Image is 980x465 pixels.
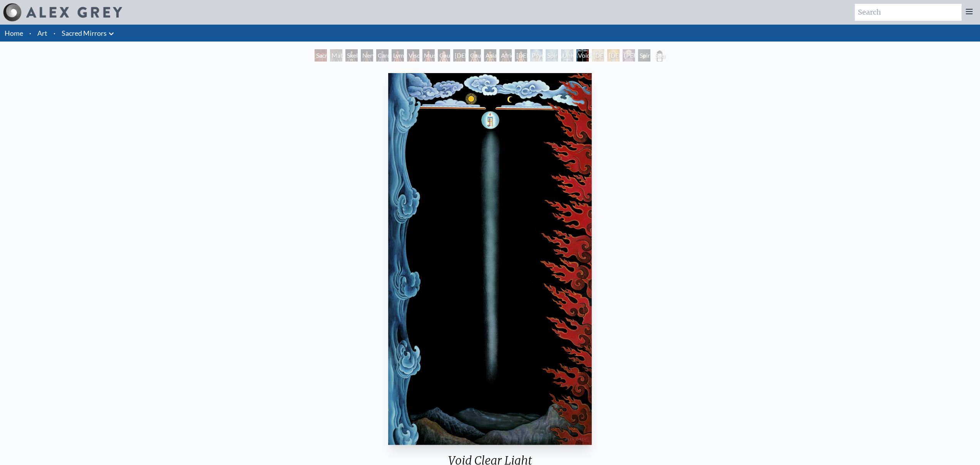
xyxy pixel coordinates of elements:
div: Void Clear Light [576,49,589,62]
div: [DEMOGRAPHIC_DATA] [592,49,604,62]
div: Asian Man [484,49,496,62]
div: Spiritual Energy System [546,49,558,62]
img: 17-Void-Clear-Light-1982-Alex-Grey-watermarked.jpg [388,73,592,445]
div: [DEMOGRAPHIC_DATA] Woman [453,49,466,62]
div: [DEMOGRAPHIC_DATA] [607,49,620,62]
input: Search [855,4,962,21]
div: Nervous System [361,49,373,62]
div: Muscle System [422,49,435,62]
div: Caucasian Woman [438,49,450,62]
div: Caucasian Man [469,49,481,62]
div: African Man [499,49,512,62]
div: [PERSON_NAME] [623,49,635,62]
a: Home [5,29,23,37]
div: Skeletal System [345,49,358,62]
li: · [26,25,34,42]
a: Sacred Mirrors [62,28,107,38]
div: Sacred Mirrors Room, [GEOGRAPHIC_DATA] [315,49,327,62]
div: Material World [330,49,342,62]
div: [DEMOGRAPHIC_DATA] Woman [515,49,527,62]
li: · [50,25,59,42]
div: Viscera [407,49,419,62]
div: Lymphatic System [392,49,404,62]
div: Universal Mind Lattice [561,49,573,62]
div: Spiritual World [638,49,650,62]
div: Psychic Energy System [530,49,543,62]
div: Cardiovascular System [376,49,389,62]
div: Sacred Mirrors Frame [653,49,666,62]
a: Art [37,28,47,38]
